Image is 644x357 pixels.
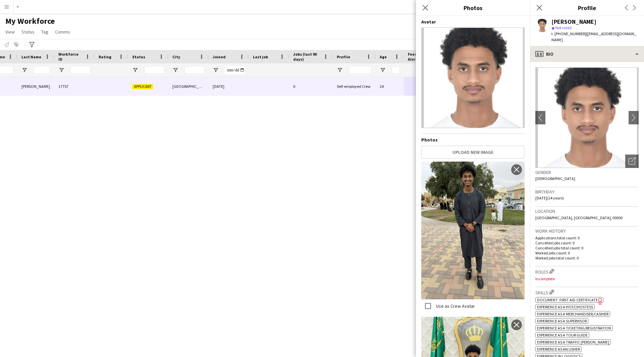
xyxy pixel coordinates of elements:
[421,145,525,159] button: Upload new image
[184,66,205,74] input: City Filter Input
[58,67,64,73] button: Open Filter Menu
[28,41,36,49] app-action-btn: Advanced filters
[337,54,350,59] span: Profile
[421,19,525,25] h4: Avatar
[5,16,55,26] span: My Workforce
[625,155,639,168] div: Open photos pop-in
[537,333,588,338] span: Experience as a Tour Guide
[551,31,586,36] span: t. [PHONE_NUMBER]
[333,77,376,96] div: Self-employed Crew
[535,245,639,250] p: Cancelled jobs total count: 0
[555,25,572,30] span: Not rated
[225,66,245,74] input: Joined Filter Input
[21,67,28,73] button: Open Filter Menu
[293,52,321,62] span: Jobs (last 90 days)
[70,66,91,74] input: Workforce ID Filter Input
[551,19,596,25] div: [PERSON_NAME]
[421,162,525,299] img: Crew photo 1087396
[535,235,639,240] p: Applications total count: 0
[537,297,598,302] span: Document: First Aid Certificate
[421,137,525,143] h4: Photos
[99,54,111,59] span: Rating
[537,318,587,323] span: Experience as a Supervisor
[337,67,343,73] button: Open Filter Menu
[213,67,219,73] button: Open Filter Menu
[172,67,178,73] button: Open Filter Menu
[376,77,404,96] div: 24
[132,84,153,89] span: Applicant
[17,77,54,96] div: [PERSON_NAME]
[537,340,609,345] span: Experience as a Traffic [PERSON_NAME]
[535,67,639,168] img: Crew avatar or photo
[535,255,639,260] p: Worked jobs total count: 0
[132,67,138,73] button: Open Filter Menu
[535,268,639,275] h3: Roles
[535,215,623,220] span: [GEOGRAPHIC_DATA], [GEOGRAPHIC_DATA], 00000
[530,3,644,12] h3: Profile
[537,325,611,331] span: Experience as a Ticketing/Registration
[19,27,37,36] a: Status
[537,304,593,309] span: Experience as a Host/Hostess
[349,66,372,74] input: Profile Filter Input
[144,66,164,74] input: Status Filter Input
[34,66,50,74] input: Last Name Filter Input
[380,67,386,73] button: Open Filter Menu
[535,240,639,245] p: Cancelled jobs count: 0
[535,276,639,281] p: Incomplete
[535,228,639,234] h3: Work history
[551,31,636,42] span: | [EMAIL_ADDRESS][DOMAIN_NAME]
[535,169,639,175] h3: Gender
[380,54,387,59] span: Age
[535,176,575,181] span: [DEMOGRAPHIC_DATA]
[535,195,564,200] span: [DATE] (24 years)
[21,54,41,59] span: Last Name
[289,77,333,96] div: 0
[58,52,83,62] span: Workforce ID
[392,66,400,74] input: Age Filter Input
[41,29,48,35] span: Tag
[213,54,226,59] span: Joined
[530,46,644,62] div: Bio
[535,189,639,195] h3: Birthday
[168,77,209,96] div: [GEOGRAPHIC_DATA]
[52,27,73,36] a: Comms
[435,303,475,309] label: Use as Crew Avatar
[54,77,95,96] div: 17757
[3,27,17,36] a: View
[416,3,530,12] h3: Photos
[537,347,580,352] span: Experience as an Usher
[535,250,639,255] p: Worked jobs count: 0
[408,52,433,62] span: Feedback Alert
[5,29,15,35] span: View
[209,77,249,96] div: [DATE]
[132,54,145,59] span: Status
[535,208,639,214] h3: Location
[172,54,180,59] span: City
[55,29,70,35] span: Comms
[39,27,51,36] a: Tag
[535,289,639,296] h3: Skills
[253,54,268,59] span: Last job
[537,311,608,316] span: Experience as a Merchandiser/Cashier
[21,29,35,35] span: Status
[421,27,525,128] img: Crew avatar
